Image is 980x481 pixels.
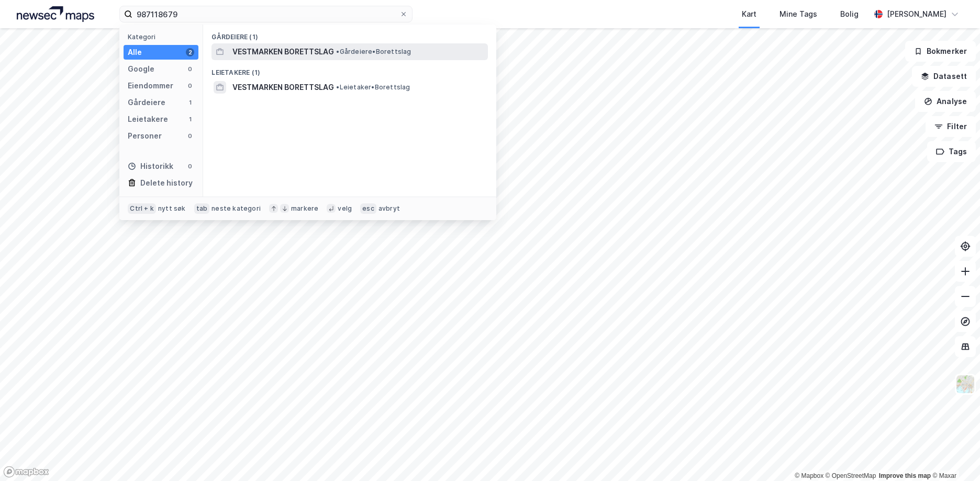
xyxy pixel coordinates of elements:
[128,79,173,92] div: Eiendommer
[186,132,194,140] div: 0
[140,177,193,189] div: Delete history
[17,6,94,22] img: logo.a4113a55bc3d86da70a041830d287a7e.svg
[186,48,194,56] div: 2
[928,431,980,481] iframe: Chat Widget
[186,65,194,73] div: 0
[338,204,352,213] div: velg
[132,6,399,22] input: Søk på adresse, matrikkel, gårdeiere, leietakere eller personer
[336,83,410,91] span: Leietaker • Borettslag
[186,98,194,107] div: 1
[203,60,496,79] div: Leietakere (1)
[840,8,859,20] div: Bolig
[927,141,976,162] button: Tags
[186,82,194,90] div: 0
[232,45,334,58] span: VESTMARKEN BORETTSLAG
[360,203,376,214] div: esc
[128,63,154,75] div: Google
[128,96,165,109] div: Gårdeiere
[186,162,194,170] div: 0
[128,160,173,173] div: Historikk
[378,204,400,213] div: avbryt
[158,204,186,213] div: nytt søk
[742,8,756,20] div: Kart
[203,25,496,43] div: Gårdeiere (1)
[336,83,339,91] span: •
[336,48,411,56] span: Gårdeiere • Borettslag
[912,66,976,87] button: Datasett
[887,8,946,20] div: [PERSON_NAME]
[795,472,823,479] a: Mapbox
[905,41,976,62] button: Bokmerker
[291,204,318,213] div: markere
[211,204,261,213] div: neste kategori
[928,431,980,481] div: Kontrollprogram for chat
[194,203,210,214] div: tab
[128,130,162,142] div: Personer
[826,472,876,479] a: OpenStreetMap
[926,116,976,137] button: Filter
[128,33,198,41] div: Kategori
[779,8,817,20] div: Mine Tags
[336,48,339,55] span: •
[955,374,975,394] img: Z
[915,91,976,112] button: Analyse
[3,466,49,478] a: Mapbox homepage
[186,115,194,123] div: 1
[128,203,156,214] div: Ctrl + k
[232,81,334,94] span: VESTMARKEN BORETTSLAG
[128,113,168,125] div: Leietakere
[879,472,931,479] a: Improve this map
[128,46,142,59] div: Alle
